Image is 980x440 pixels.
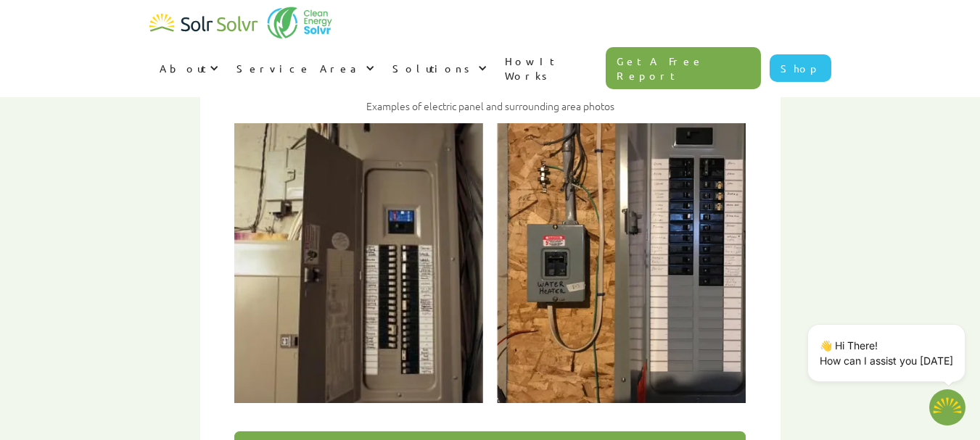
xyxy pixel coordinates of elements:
[392,61,474,75] div: Solutions
[929,389,965,426] img: 1702586718.png
[160,61,206,75] div: About
[234,99,746,114] h2: Examples of electric panel and surrounding area photos
[606,47,761,89] a: Get A Free Report
[929,389,965,426] button: Open chatbot widget
[382,46,495,90] div: Solutions
[236,61,362,75] div: Service Area
[770,54,831,82] a: Shop
[820,338,953,368] p: 👋 Hi There! How can I assist you [DATE]
[149,46,226,90] div: About
[495,39,606,97] a: How It Works
[226,46,382,90] div: Service Area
